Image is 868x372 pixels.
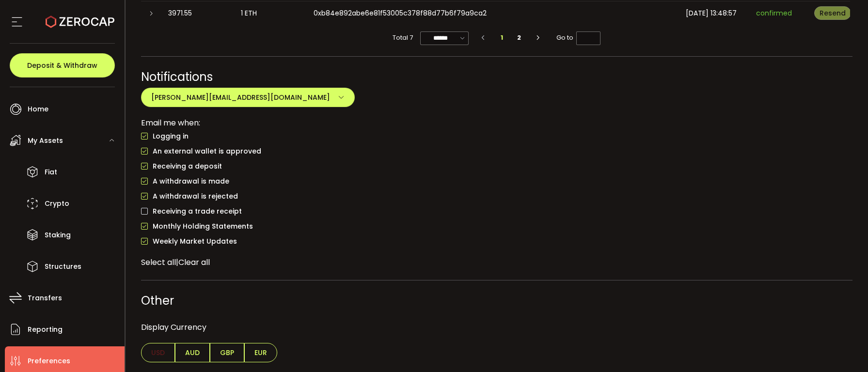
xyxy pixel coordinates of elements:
[393,31,413,45] span: Total 7
[141,117,853,129] div: Email me when:
[141,256,853,268] div: |
[28,354,70,368] span: Preferences
[493,31,511,45] li: 1
[141,292,853,309] div: Other
[141,257,176,268] span: Select all
[45,165,57,179] span: Fiat
[168,8,225,19] div: 3971.55
[141,129,853,249] div: checkbox-group
[686,8,741,19] div: [DATE] 13:48:57
[28,291,62,305] span: Transfers
[820,8,846,18] span: Resend
[241,8,298,19] div: 1 ETH
[148,177,229,186] span: A withdrawal is made
[141,68,853,85] div: Notifications
[45,228,71,242] span: Staking
[10,53,115,77] button: Deposit & Withdraw
[148,222,253,231] span: Monthly Holding Statements
[141,311,853,343] div: Display Currency
[141,343,175,362] span: USD
[151,93,330,102] span: [PERSON_NAME][EMAIL_ADDRESS][DOMAIN_NAME]
[148,147,261,156] span: An external wallet is approved
[820,325,868,372] iframe: Chat Widget
[814,6,851,20] button: Resend
[141,88,355,107] button: [PERSON_NAME][EMAIL_ADDRESS][DOMAIN_NAME]
[175,343,210,362] span: AUD
[27,62,97,69] span: Deposit & Withdraw
[510,31,528,45] li: 2
[756,8,799,19] div: confirmed
[28,323,63,337] span: Reporting
[45,260,81,274] span: Structures
[556,31,600,45] span: Go to
[148,207,242,216] span: Receiving a trade receipt
[244,343,277,362] span: EUR
[45,197,69,211] span: Crypto
[28,134,63,148] span: My Assets
[210,343,244,362] span: GBP
[148,132,189,141] span: Logging in
[148,192,238,201] span: A withdrawal is rejected
[306,8,678,19] div: 0xb84e892abe6e81f53005c378f88d77b6f79a9ca2
[148,237,237,246] span: Weekly Market Updates
[178,257,210,268] span: Clear all
[28,102,48,116] span: Home
[148,162,222,171] span: Receiving a deposit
